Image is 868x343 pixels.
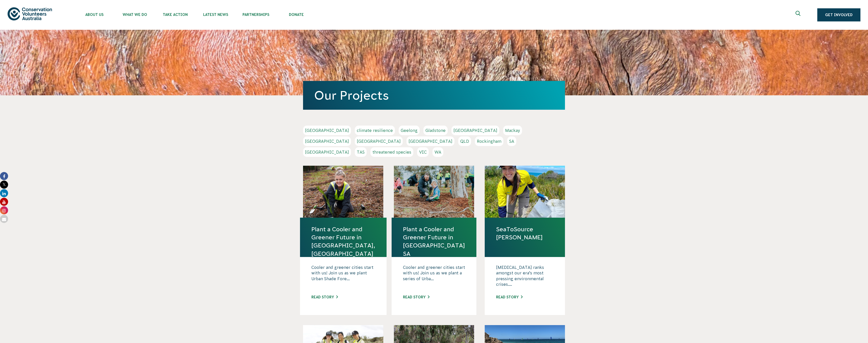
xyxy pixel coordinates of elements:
[458,136,471,146] a: QLD
[355,126,395,135] a: climate resilience
[303,126,351,135] a: [GEOGRAPHIC_DATA]
[403,225,465,258] a: Plant a Cooler and Greener Future in [GEOGRAPHIC_DATA] SA
[195,13,236,17] span: Latest News
[370,147,413,157] a: threatened species
[432,147,443,157] a: WA
[796,11,802,19] span: Expand search box
[155,13,195,17] span: Take Action
[399,126,420,135] a: Geelong
[303,136,351,146] a: [GEOGRAPHIC_DATA]
[406,136,454,146] a: [GEOGRAPHIC_DATA]
[355,147,367,157] a: TAS
[8,7,52,20] img: logo.svg
[115,13,155,17] span: What We Do
[303,147,351,157] a: [GEOGRAPHIC_DATA]
[507,136,516,146] a: SA
[793,9,805,21] button: Expand search box Close search box
[311,295,338,299] a: Read story
[403,265,465,290] p: Cooler and greener cities start with us! Join us as we plant a series of Urba...
[496,265,554,290] p: [MEDICAL_DATA] ranks amongst our era’s most pressing environmental crises....
[311,225,375,258] a: Plant a Cooler and Greener Future in [GEOGRAPHIC_DATA], [GEOGRAPHIC_DATA]
[475,136,503,146] a: Rockingham
[355,136,403,146] a: [GEOGRAPHIC_DATA]
[311,265,375,290] p: Cooler and greener cities start with us! Join us as we plant Urban Shade Fore...
[236,13,276,17] span: Partnerships
[74,13,115,17] span: About Us
[817,8,860,21] a: Get Involved
[423,126,448,135] a: Gladstone
[417,147,429,157] a: VIC
[403,295,429,299] a: Read story
[276,13,316,17] span: Donate
[314,89,389,102] a: Our Projects
[496,225,554,241] a: SeaToSource [PERSON_NAME]
[503,126,522,135] a: Mackay
[451,126,499,135] a: [GEOGRAPHIC_DATA]
[496,295,523,299] a: Read story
